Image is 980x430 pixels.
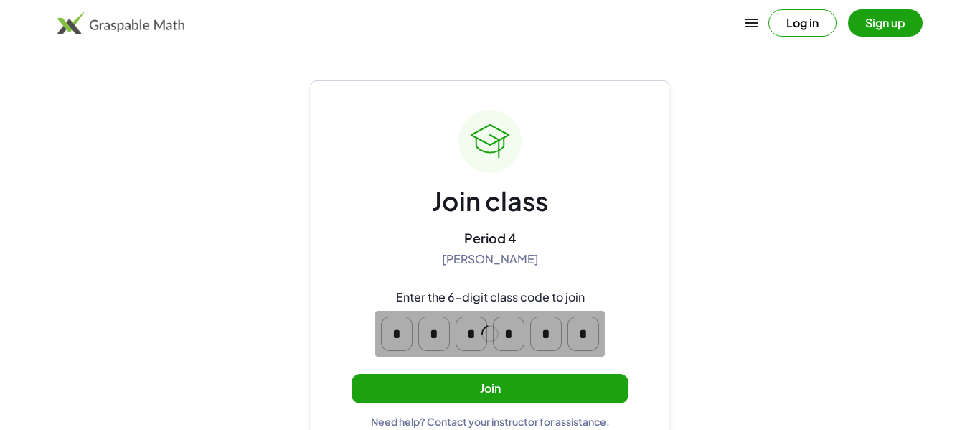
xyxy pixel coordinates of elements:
button: Log in [768,9,837,37]
button: Sign up [848,9,923,37]
div: Enter the 6-digit class code to join [396,290,585,305]
div: Join class [432,184,548,218]
button: Join [352,374,628,403]
div: Need help? Contact your instructor for assistance. [371,415,610,428]
div: Period 4 [464,230,517,246]
div: [PERSON_NAME] [442,252,539,267]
